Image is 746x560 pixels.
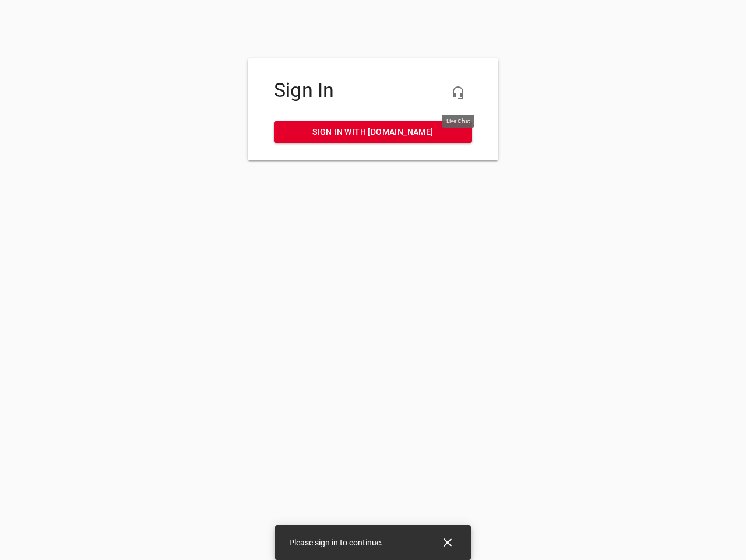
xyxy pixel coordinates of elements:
h4: Sign In [274,79,472,102]
iframe: Chat [491,131,737,551]
a: Sign in with [DOMAIN_NAME] [274,121,472,143]
span: Please sign in to continue. [289,538,383,547]
button: Close [434,528,462,556]
span: Sign in with [DOMAIN_NAME] [283,125,463,139]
